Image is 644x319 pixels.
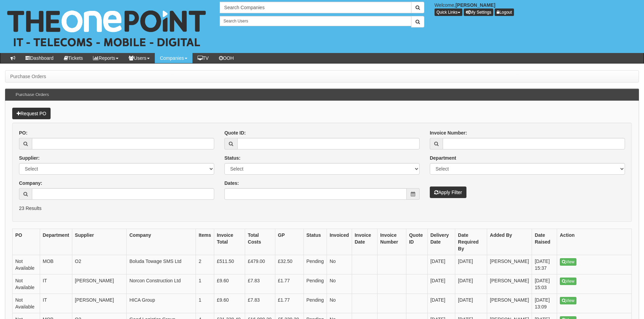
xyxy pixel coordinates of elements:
th: Date Raised [532,229,557,255]
td: [DATE] [427,294,455,313]
td: [DATE] [455,255,487,274]
td: IT [40,294,72,313]
a: OOH [214,53,239,63]
li: Purchase Orders [10,73,46,80]
td: [DATE] [455,274,487,294]
p: 23 Results [19,205,625,212]
a: Reports [88,53,124,63]
h3: Purchase Orders [12,89,52,101]
label: Status: [224,155,240,161]
th: PO [13,229,40,255]
label: Supplier: [19,155,40,161]
a: Tickets [59,53,88,63]
a: View [560,278,576,285]
th: Department [40,229,72,255]
td: £9.60 [214,294,245,313]
td: No [327,274,352,294]
td: 1 [196,274,214,294]
td: [DATE] 13:09 [532,294,557,313]
td: [DATE] 15:03 [532,274,557,294]
th: Status [303,229,327,255]
td: £511.50 [214,255,245,274]
td: £1.77 [275,274,303,294]
b: [PERSON_NAME] [456,2,495,8]
input: Search Companies [220,2,411,13]
td: Norcon Construction Ltd [127,274,196,294]
td: [DATE] [427,255,455,274]
td: 1 [196,294,214,313]
td: Pending [303,274,327,294]
label: PO: [19,129,27,136]
td: No [327,255,352,274]
td: HICA Group [127,294,196,313]
a: Users [124,53,155,63]
th: Items [196,229,214,255]
td: [DATE] 15:37 [532,255,557,274]
a: TV [192,53,214,63]
td: No [327,294,352,313]
th: Invoice Number [377,229,406,255]
th: Supplier [72,229,127,255]
th: Added By [487,229,532,255]
td: Pending [303,294,327,313]
a: Logout [495,8,514,16]
td: Pending [303,255,327,274]
th: Invoice Total [214,229,245,255]
td: [PERSON_NAME] [72,274,127,294]
th: Quote ID [406,229,427,255]
th: Invoiced [327,229,352,255]
th: Delivery Date [427,229,455,255]
a: Companies [155,53,192,63]
button: Apply Filter [430,187,466,198]
td: [PERSON_NAME] [487,255,532,274]
a: View [560,258,576,266]
td: [PERSON_NAME] [487,274,532,294]
label: Dates: [224,180,239,187]
td: £1.77 [275,294,303,313]
a: View [560,297,576,304]
input: Search Users [220,16,411,26]
td: IT [40,274,72,294]
td: [DATE] [427,274,455,294]
td: [DATE] [455,294,487,313]
th: Company [127,229,196,255]
td: 2 [196,255,214,274]
td: £32.50 [275,255,303,274]
td: Not Available [13,255,40,274]
a: My Settings [464,8,494,16]
td: Boluda Towage SMS Ltd [127,255,196,274]
th: Total Costs [245,229,275,255]
td: £479.00 [245,255,275,274]
label: Quote ID: [224,129,246,136]
a: Request PO [12,108,51,119]
td: £9.60 [214,274,245,294]
label: Company: [19,180,42,187]
th: Invoice Date [352,229,377,255]
td: £7.83 [245,294,275,313]
th: Date Required By [455,229,487,255]
div: Welcome, [429,2,644,16]
label: Department [430,155,456,161]
td: [PERSON_NAME] [72,294,127,313]
td: MOB [40,255,72,274]
th: GP [275,229,303,255]
th: Action [557,229,632,255]
td: [PERSON_NAME] [487,294,532,313]
label: Invoice Number: [430,129,467,136]
button: Quick Links [435,8,462,16]
td: Not Available [13,274,40,294]
a: Dashboard [20,53,59,63]
td: Not Available [13,294,40,313]
td: O2 [72,255,127,274]
td: £7.83 [245,274,275,294]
